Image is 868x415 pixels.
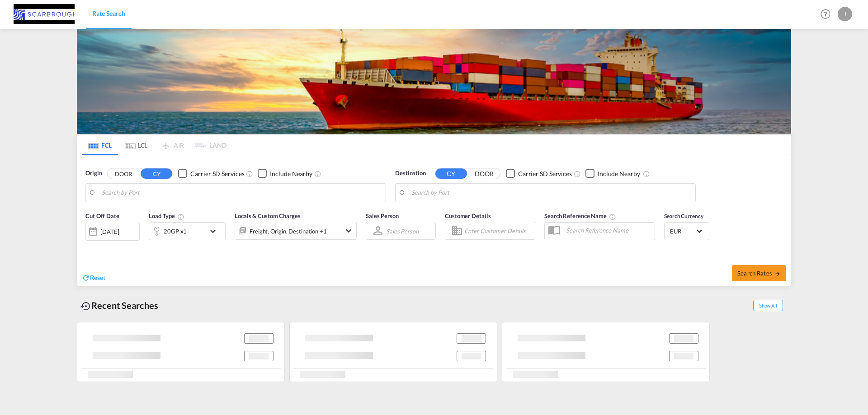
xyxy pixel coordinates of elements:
[85,240,92,252] md-datepicker: Select
[258,169,312,178] md-checkbox: Checkbox No Ink
[178,169,244,178] md-checkbox: Checkbox No Ink
[518,169,572,178] div: Carrier SD Services
[609,213,616,220] md-icon: Your search will be saved by the below given name
[643,170,650,177] md-icon: Unchecked: Ignores neighbouring ports when fetching rates.Checked : Includes neighbouring ports w...
[314,170,321,177] md-icon: Unchecked: Ignores neighbouring ports when fetching rates.Checked : Includes neighbouring ports w...
[77,155,791,286] div: Origin DOOR CY Checkbox No InkUnchecked: Search for CY (Container Yard) services for all selected...
[561,224,655,237] input: Search Reference Name
[85,169,102,178] span: Origin
[838,7,852,21] div: J
[82,135,226,155] md-pagination-wrapper: Use the left and right arrow keys to navigate between tabs
[235,212,301,219] span: Locals & Custom Charges
[411,186,691,200] input: Search by Port
[270,169,312,178] div: Include Nearby
[82,135,118,155] md-tab-item: FCL
[506,169,572,178] md-checkbox: Checkbox No Ink
[753,300,783,311] span: Show All
[544,212,616,219] span: Search Reference Name
[85,222,140,241] div: [DATE]
[737,270,781,277] span: Search Rates
[670,227,695,235] span: EUR
[574,170,581,177] md-icon: Unchecked: Search for CY (Container Yard) services for all selected carriers.Checked : Search for...
[149,222,226,240] div: 20GP x1icon-chevron-down
[395,169,426,178] span: Destination
[90,274,105,281] span: Reset
[190,169,244,178] div: Carrier SD Services
[92,9,125,17] span: Rate Search
[177,213,184,220] md-icon: icon-information-outline
[108,168,139,179] button: DOOR
[14,4,75,24] img: 0d37db508e1711f0ac6a65b63199bd14.jpg
[664,213,703,219] span: Search Currency
[102,186,381,200] input: Search by Port
[85,212,119,219] span: Cut Off Date
[464,224,532,238] input: Enter Customer Details
[77,29,791,134] img: LCL+%26+FCL+BACKGROUND.png
[445,212,491,219] span: Customer Details
[818,6,838,23] div: Help
[208,226,223,237] md-icon: icon-chevron-down
[468,168,500,179] button: DOOR
[669,224,704,238] md-select: Select Currency: € EUREuro
[732,265,786,281] button: Search Ratesicon-arrow-right
[598,169,640,178] div: Include Nearby
[141,168,172,179] button: CY
[80,301,91,312] md-icon: icon-backup-restore
[149,212,184,219] span: Load Type
[366,212,399,219] span: Sales Person
[82,273,105,283] div: icon-refreshReset
[435,168,467,179] button: CY
[250,225,327,238] div: Freight Origin Destination Factory Stuffing
[164,225,187,238] div: 20GP x1
[100,228,119,236] div: [DATE]
[118,135,154,155] md-tab-item: LCL
[77,295,162,316] div: Recent Searches
[246,170,253,177] md-icon: Unchecked: Search for CY (Container Yard) services for all selected carriers.Checked : Search for...
[774,270,781,277] md-icon: icon-arrow-right
[818,6,833,22] span: Help
[235,222,357,240] div: Freight Origin Destination Factory Stuffingicon-chevron-down
[585,169,640,178] md-checkbox: Checkbox No Ink
[82,274,90,282] md-icon: icon-refresh
[385,224,420,238] md-select: Sales Person
[343,225,354,236] md-icon: icon-chevron-down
